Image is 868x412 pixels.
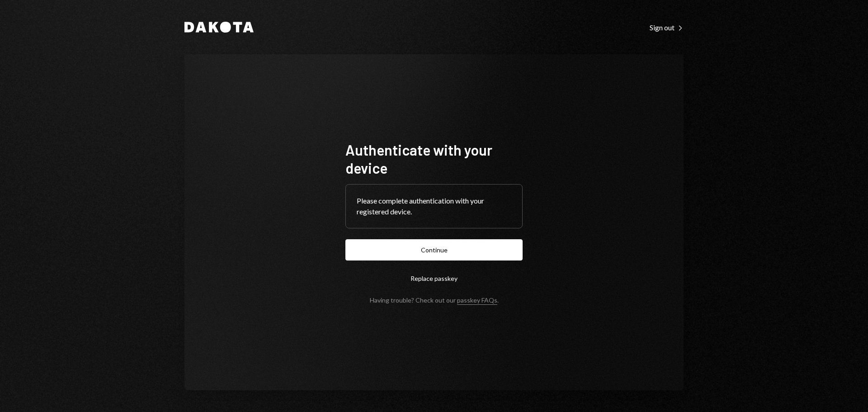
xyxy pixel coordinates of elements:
[345,141,523,177] h1: Authenticate with your device
[650,22,684,32] a: Sign out
[357,195,511,217] div: Please complete authentication with your registered device.
[457,296,497,305] a: passkey FAQs
[650,23,684,32] div: Sign out
[345,268,523,289] button: Replace passkey
[345,239,523,260] button: Continue
[370,296,499,304] div: Having trouble? Check out our .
